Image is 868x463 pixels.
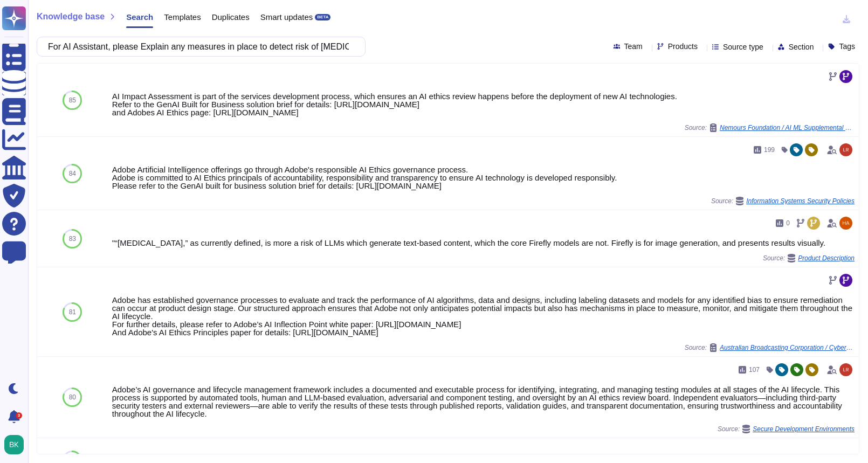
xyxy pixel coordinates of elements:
[763,254,855,262] span: Source:
[839,217,852,230] img: user
[685,343,855,352] span: Source:
[37,12,105,21] span: Knowledge base
[69,97,76,103] span: 85
[789,43,814,51] span: Section
[112,385,855,418] div: Adobe’s AI governance and lifecycle management framework includes a documented and executable pro...
[112,92,855,116] div: AI Impact Assessment is part of the services development process, which ensures an AI ethics revi...
[164,13,201,21] span: Templates
[723,43,763,51] span: Source type
[786,220,790,226] span: 0
[69,394,76,400] span: 80
[798,255,855,261] span: Product Description
[69,170,76,177] span: 84
[839,363,852,376] img: user
[746,198,855,204] span: Information Systems Security Policies
[685,123,855,132] span: Source:
[212,13,250,21] span: Duplicates
[720,344,855,351] span: Australian Broadcasting Corporation / Cybersecurity Assessment v2.0
[711,197,855,205] span: Source:
[112,239,855,247] div: "“[MEDICAL_DATA],” as currently defined, is more a risk of LLMs which generate text-based content...
[112,165,855,190] div: Adobe Artificial Intelligence offerings go through Adobe's responsible AI Ethics governance proce...
[43,37,354,56] input: Search a question or template...
[624,43,643,50] span: Team
[315,14,330,20] div: BETA
[668,43,698,50] span: Products
[69,309,76,315] span: 81
[749,367,760,373] span: 107
[69,236,76,242] span: 83
[720,125,855,131] span: Nemours Foundation / AI ML Supplemental Questionnaire template [DATE]
[839,143,852,156] img: user
[260,13,313,21] span: Smart updates
[112,296,855,336] div: Adobe has established governance processes to evaluate and track the performance of AI algorithms...
[764,147,775,153] span: 199
[718,425,855,433] span: Source:
[2,433,31,457] button: user
[126,13,153,21] span: Search
[839,43,855,50] span: Tags
[16,412,22,419] div: 3
[4,435,24,454] img: user
[753,426,855,432] span: Secure Development Environments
